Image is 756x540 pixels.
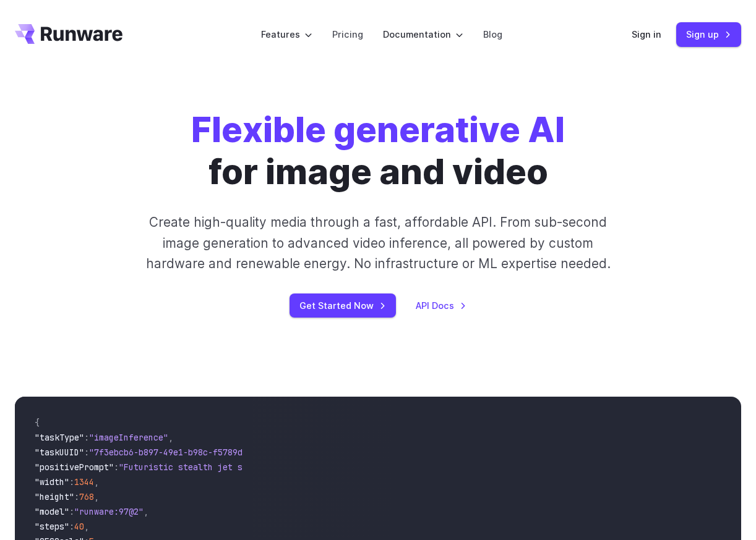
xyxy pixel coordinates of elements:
a: API Docs [416,298,466,313]
span: : [69,506,74,517]
span: 768 [79,491,94,502]
span: , [144,506,148,517]
span: "model" [35,506,69,517]
span: "taskType" [35,432,84,443]
label: Features [261,27,312,41]
span: : [114,462,119,473]
a: Go to / [15,24,122,44]
span: { [35,417,40,428]
span: "Futuristic stealth jet streaking through a neon-lit cityscape with glowing purple exhaust" [119,462,569,473]
h1: for image and video [191,109,565,192]
span: "7f3ebcb6-b897-49e1-b98c-f5789d2d40d7" [89,447,277,458]
span: "width" [35,476,69,487]
span: 40 [74,521,84,532]
span: : [69,521,74,532]
a: Sign in [632,27,661,41]
span: "runware:97@2" [74,506,144,517]
span: "steps" [35,521,69,532]
span: : [74,491,79,502]
span: "height" [35,491,74,502]
a: Get Started Now [290,293,396,318]
span: "positivePrompt" [35,462,114,473]
span: 1344 [74,476,94,487]
span: : [69,476,74,487]
span: , [94,491,99,502]
span: : [84,432,89,443]
span: , [84,521,89,532]
a: Blog [483,27,502,41]
span: : [84,447,89,458]
span: "imageInference" [89,432,168,443]
a: Pricing [332,27,363,41]
span: "taskUUID" [35,447,84,458]
span: , [94,476,99,487]
label: Documentation [383,27,463,41]
p: Create high-quality media through a fast, affordable API. From sub-second image generation to adv... [145,212,610,274]
span: , [168,432,173,443]
a: Sign up [676,22,741,46]
strong: Flexible generative AI [191,108,565,151]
